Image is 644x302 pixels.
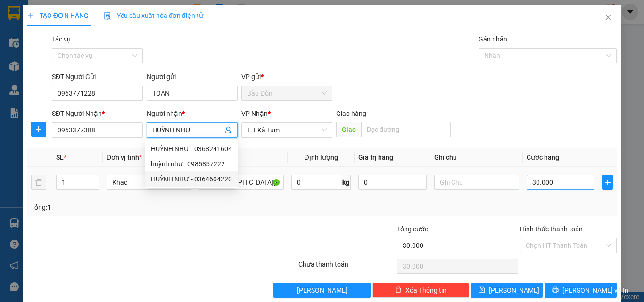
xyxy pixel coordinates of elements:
th: Ghi chú [430,148,523,167]
span: Tổng cước [397,225,428,233]
button: printer[PERSON_NAME] và In [545,283,617,298]
div: SĐT Người Nhận [52,108,143,119]
div: HUỲNH NHƯ - 0364604220 [145,171,238,187]
span: [PERSON_NAME] [489,285,539,295]
button: [PERSON_NAME] [273,283,370,298]
span: Bàu Đồn [247,86,327,100]
span: plus [27,12,34,19]
input: 0 [358,175,426,190]
span: delete [395,286,402,294]
span: Đơn vị tính [107,154,142,161]
span: SL [56,154,64,161]
div: VP gửi [241,72,332,82]
span: [PERSON_NAME] [297,285,347,295]
span: Xóa Thông tin [405,285,446,295]
span: Giao hàng [336,110,366,117]
input: Dọc đường [361,122,451,137]
div: huỳnh như - 0985857222 [145,156,238,171]
span: Yêu cầu xuất hóa đơn điện tử [104,12,203,19]
span: Cước hàng [527,154,559,161]
div: Tổng: 1 [31,202,249,212]
button: plus [31,122,46,137]
div: HUỲNH NHƯ - 0368241604 [151,144,232,154]
span: close [604,14,612,21]
span: Giao [336,122,361,137]
span: T.T Kà Tum [247,123,327,137]
button: Close [595,5,621,31]
span: [PERSON_NAME] và In [562,285,628,295]
span: Giá trị hàng [358,154,393,161]
div: SĐT Người Gửi [52,72,143,82]
span: plus [603,179,612,186]
span: VP Nhận [241,110,268,117]
label: Tác vụ [52,35,71,43]
input: Ghi Chú [434,175,519,190]
button: save[PERSON_NAME] [471,283,543,298]
span: plus [32,125,46,133]
div: HUỲNH NHƯ - 0368241604 [145,141,238,156]
div: HUỲNH NHƯ - 0364604220 [151,174,232,184]
input: VD: Bàn, Ghế [199,175,284,190]
span: kg [341,175,351,190]
div: Người gửi [147,72,238,82]
label: Gán nhãn [479,35,507,43]
button: plus [602,175,613,190]
div: huỳnh như - 0985857222 [151,159,232,169]
div: Người nhận [147,108,238,119]
span: Khác [112,175,186,189]
div: Chưa thanh toán [297,259,396,276]
span: TẠO ĐƠN HÀNG [27,12,89,19]
button: delete [31,175,46,190]
label: Hình thức thanh toán [520,225,583,233]
span: user-add [224,126,232,134]
span: Định lượng [304,154,338,161]
button: deleteXóa Thông tin [372,283,469,298]
span: printer [552,286,559,294]
img: icon [104,12,111,20]
span: save [479,286,485,294]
